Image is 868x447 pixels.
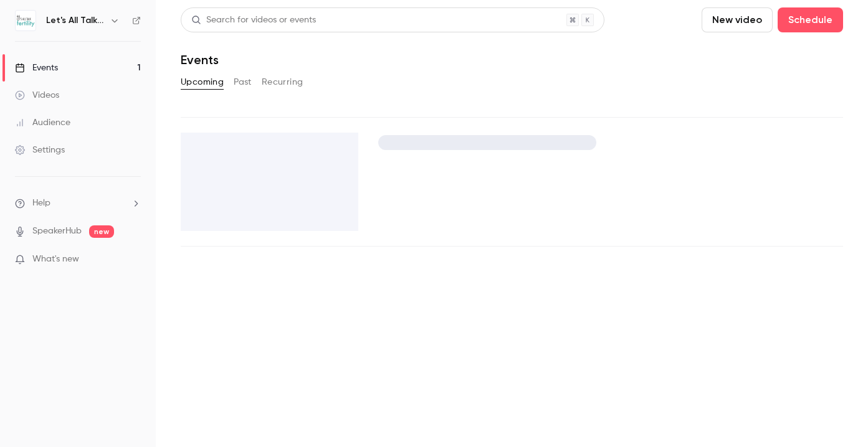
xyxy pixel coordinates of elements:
[32,253,79,266] span: What's new
[191,14,316,27] div: Search for videos or events
[15,89,59,101] div: Videos
[262,72,303,92] button: Recurring
[15,144,65,156] div: Settings
[778,7,843,32] button: Schedule
[15,62,58,74] div: Events
[32,225,82,238] a: SpeakerHub
[89,225,114,238] span: new
[15,116,70,129] div: Audience
[15,197,141,210] li: help-dropdown-opener
[16,11,36,31] img: Let's All Talk Fertility Live
[181,72,224,92] button: Upcoming
[702,7,773,32] button: New video
[46,14,105,27] h6: Let's All Talk Fertility Live
[32,197,50,210] span: Help
[234,72,252,92] button: Past
[181,52,219,67] h1: Events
